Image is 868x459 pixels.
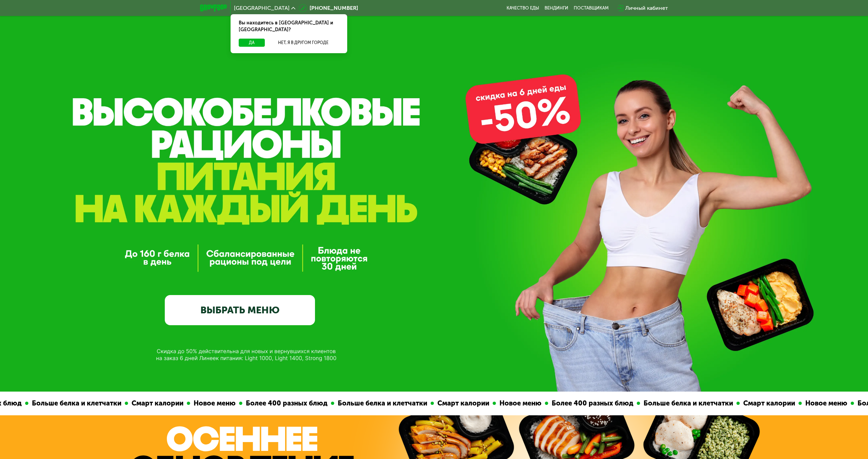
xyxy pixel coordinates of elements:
div: Больше белка и клетчатки [639,398,736,409]
a: ВЫБРАТЬ МЕНЮ [165,295,315,325]
div: поставщикам [574,5,609,11]
div: Больше белка и клетчатки [334,398,430,409]
div: Вы находитесь в [GEOGRAPHIC_DATA] и [GEOGRAPHIC_DATA]? [231,14,347,39]
a: Вендинги [545,5,568,11]
div: Смарт калории [739,398,798,409]
div: Новое меню [801,398,850,409]
a: [PHONE_NUMBER] [299,4,358,12]
button: Нет, я в другом городе [268,39,339,47]
div: Больше белка и клетчатки [28,398,124,409]
div: Более 400 разных блюд [242,398,330,409]
div: Новое меню [190,398,238,409]
div: Личный кабинет [625,4,668,12]
button: Да [239,39,265,47]
div: Смарт калории [433,398,492,409]
a: Качество еды [507,5,539,11]
div: Более 400 разных блюд [548,398,636,409]
div: Смарт калории [127,398,186,409]
span: [GEOGRAPHIC_DATA] [234,5,290,11]
div: Новое меню [495,398,544,409]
